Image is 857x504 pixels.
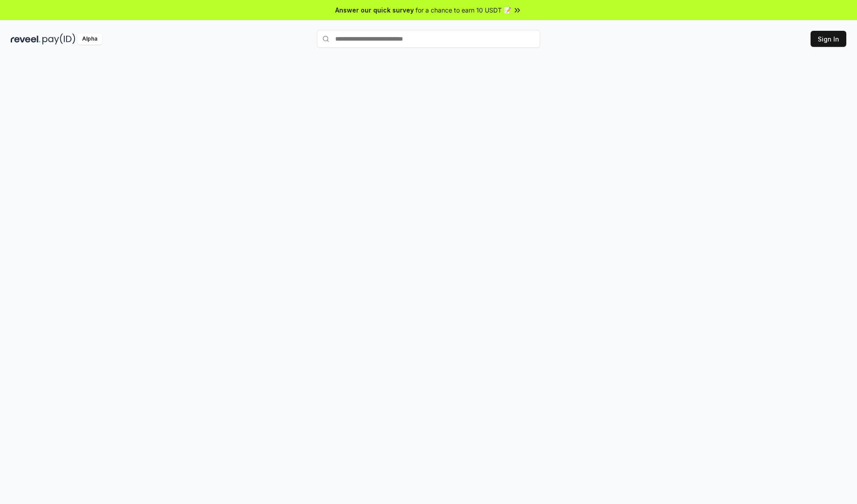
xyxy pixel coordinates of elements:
span: Answer our quick survey [335,5,414,15]
div: Alpha [77,33,102,45]
img: reveel_dark [11,33,41,45]
button: Sign In [811,31,846,47]
img: pay_id [42,33,75,45]
span: for a chance to earn 10 USDT 📝 [416,5,511,15]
